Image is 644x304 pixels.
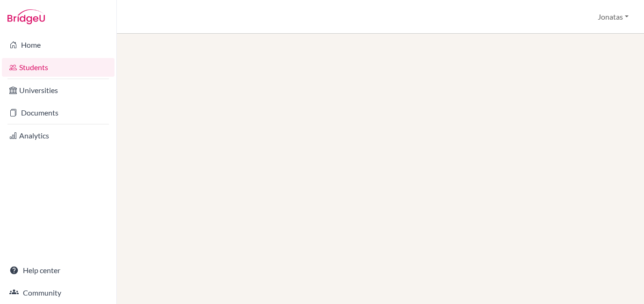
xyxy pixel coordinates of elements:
a: Help center [2,261,114,280]
button: Jonatas [594,8,633,26]
a: Home [2,36,114,54]
a: Community [2,283,114,302]
a: Universities [2,81,114,100]
img: Bridge-U [7,9,45,24]
a: Documents [2,103,114,122]
a: Students [2,58,114,77]
a: Analytics [2,126,114,145]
